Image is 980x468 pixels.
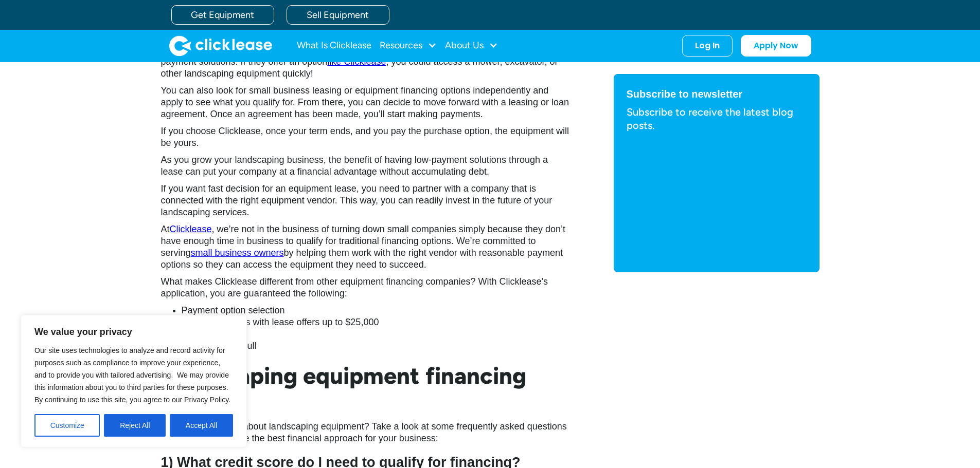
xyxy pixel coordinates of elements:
[21,315,247,447] div: We value your privacy
[161,276,573,299] p: What makes Clicklease different from other equipment financing companies? With Clicklease's appli...
[161,362,573,416] h2: Landscaping equipment financing FAQ
[327,57,386,67] a: like Clicklease
[169,35,272,56] img: Clicklease logo
[104,414,166,437] button: Reject All
[169,35,272,56] a: home
[161,183,573,218] p: If you want fast decision for an equipment lease, you need to partner with a company that is conn...
[741,35,811,57] a: Apply Now
[170,224,212,234] a: Clicklease
[161,154,573,178] p: As you grow your landscaping business, the benefit of having low-payment solutions through a leas...
[191,248,284,258] a: small business owners
[34,326,233,338] p: We value your privacy
[695,41,720,51] div: Log In
[170,414,233,437] button: Accept All
[182,305,573,316] li: Payment option selection
[380,35,437,56] div: Resources
[627,105,807,132] p: Subscribe to receive the latest blog posts.
[445,35,498,56] div: About Us
[161,223,573,271] p: At , we’re not in the business of turning down small companies simply because they don’t have eno...
[182,328,573,340] li: Fast process
[287,5,389,25] a: Sell Equipment
[182,316,573,328] li: Instant decisions with lease offers up to $25,000
[182,340,573,352] li: No hard credit pull
[297,35,371,56] a: What Is Clicklease
[161,85,573,120] p: You can also look for small business leasing or equipment financing options independently and app...
[161,421,573,444] p: Still have questions about landscaping equipment? Take a look at some frequently asked questions ...
[627,87,807,101] div: Subscribe to newsletter
[34,414,100,437] button: Customize
[34,346,230,404] span: Our site uses technologies to analyze and record activity for purposes such as compliance to impr...
[627,141,807,259] iframe: Form
[171,5,274,25] a: Get Equipment
[161,125,573,149] p: If you choose Clicklease, once your term ends, and you pay the purchase option, the equipment wil...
